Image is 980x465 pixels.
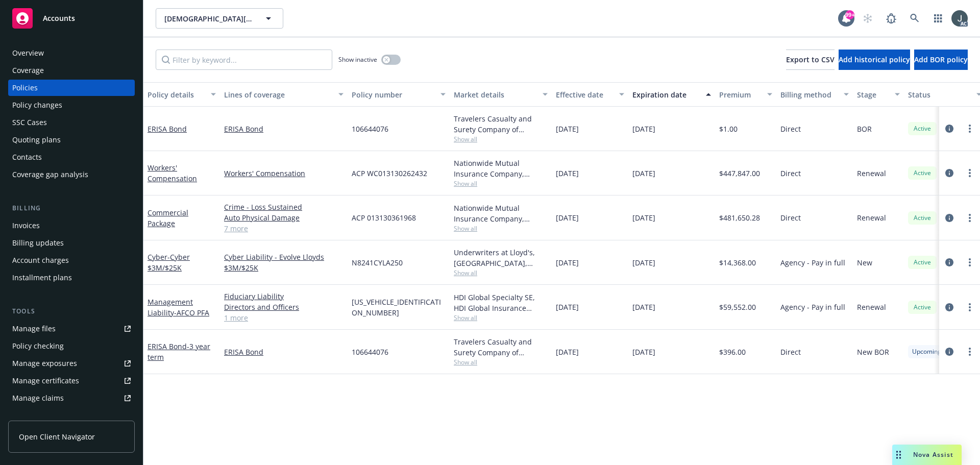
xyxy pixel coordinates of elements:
a: Cyber Liability - Evolve Lloyds $3M/$25K [224,252,344,273]
div: 99+ [845,10,854,19]
a: Manage exposures [8,355,135,372]
a: circleInformation [943,167,955,179]
a: more [964,301,976,313]
span: [DEMOGRAPHIC_DATA][PERSON_NAME] Partners, LP [164,13,253,24]
a: Installment plans [8,270,135,286]
a: more [964,212,976,224]
span: Active [912,303,933,312]
div: Tools [8,306,135,316]
a: circleInformation [943,256,955,268]
span: [DATE] [556,302,579,312]
div: Manage certificates [12,373,79,389]
span: Direct [780,168,801,179]
span: Show all [454,224,548,233]
div: Policies [12,80,38,96]
span: Active [912,168,933,178]
a: 7 more [224,223,344,234]
span: Direct [780,347,801,357]
span: Show all [454,135,548,143]
span: [DATE] [556,212,579,223]
div: Manage claims [12,390,64,406]
span: Show all [454,268,548,277]
span: Direct [780,124,801,134]
span: $396.00 [719,347,746,357]
span: Upcoming [912,347,941,356]
button: Effective date [552,82,628,107]
a: Account charges [8,252,135,268]
a: Coverage [8,62,135,79]
div: Expiration date [632,89,700,100]
span: [DATE] [632,168,655,179]
div: Contacts [12,149,42,165]
a: Manage BORs [8,407,135,424]
a: Workers' Compensation [148,163,197,183]
a: Directors and Officers [224,302,344,312]
span: Active [912,124,933,133]
div: Manage BORs [12,407,60,424]
div: Policy checking [12,338,64,354]
div: Billing method [780,89,838,100]
span: Add BOR policy [914,55,968,64]
span: Show inactive [338,55,377,64]
div: SSC Cases [12,114,47,131]
a: SSC Cases [8,114,135,131]
span: [DATE] [632,257,655,268]
a: Billing updates [8,235,135,251]
button: Add BOR policy [914,50,968,70]
a: Switch app [928,8,948,29]
button: Nova Assist [892,445,962,465]
a: more [964,167,976,179]
button: Expiration date [628,82,715,107]
button: [DEMOGRAPHIC_DATA][PERSON_NAME] Partners, LP [156,8,283,29]
div: Coverage [12,62,44,79]
span: Active [912,258,933,267]
div: Travelers Casualty and Surety Company of America, Travelers Insurance [454,113,548,135]
button: Export to CSV [786,50,835,70]
a: Report a Bug [881,8,901,29]
a: Commercial Package [148,208,188,228]
a: Manage files [8,321,135,337]
span: Renewal [857,302,886,312]
span: Show all [454,179,548,188]
span: New [857,257,872,268]
a: Manage claims [8,390,135,406]
button: Premium [715,82,776,107]
a: Search [904,8,925,29]
a: Manage certificates [8,373,135,389]
div: Stage [857,89,889,100]
a: Contacts [8,149,135,165]
div: Manage files [12,321,56,337]
a: ERISA Bond [224,124,344,134]
a: Fiduciary Liability [224,291,344,302]
a: Policies [8,80,135,96]
span: - AFCO PFA [174,308,209,317]
div: Market details [454,89,536,100]
a: more [964,123,976,135]
span: - Cyber $3M/$25K [148,252,190,273]
div: Coverage gap analysis [12,166,88,183]
span: [DATE] [632,124,655,134]
span: 106644076 [352,347,388,357]
span: [US_VEHICLE_IDENTIFICATION_NUMBER] [352,297,446,318]
span: $481,650.28 [719,212,760,223]
div: Drag to move [892,445,905,465]
span: ACP WC013130262432 [352,168,427,179]
span: Renewal [857,212,886,223]
div: Policy details [148,89,205,100]
span: $447,847.00 [719,168,760,179]
button: Add historical policy [839,50,910,70]
button: Policy details [143,82,220,107]
span: N8241CYLA250 [352,257,403,268]
a: Management Liability [148,297,209,317]
span: [DATE] [632,302,655,312]
a: ERISA Bond [148,341,210,362]
a: Auto Physical Damage [224,212,344,223]
a: circleInformation [943,123,955,135]
div: Travelers Casualty and Surety Company of America, Travelers Insurance [454,336,548,358]
div: Effective date [556,89,613,100]
a: ERISA Bond [148,124,187,134]
div: Account charges [12,252,69,268]
div: Installment plans [12,270,72,286]
span: [DATE] [556,168,579,179]
a: Crime - Loss Sustained [224,202,344,212]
